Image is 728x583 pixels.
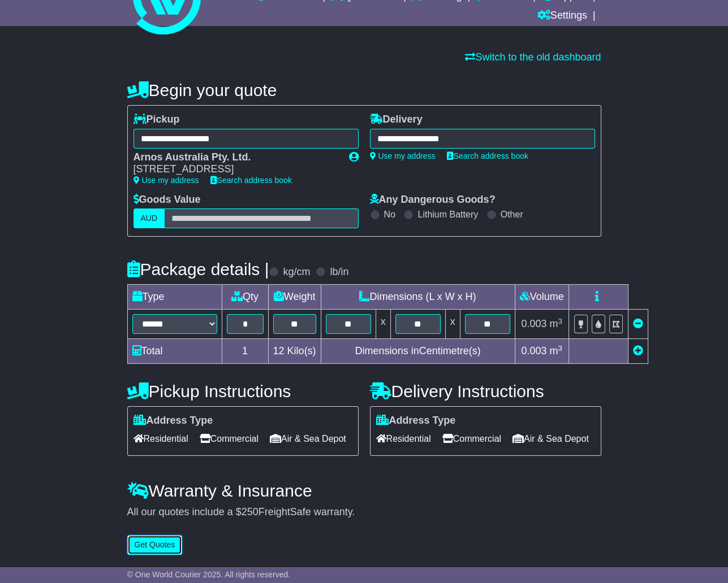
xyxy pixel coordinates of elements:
[321,339,515,364] td: Dimensions in Centimetre(s)
[558,344,562,353] sup: 3
[133,194,201,206] label: Goods Value
[370,151,436,160] a: Use my address
[521,318,546,329] span: 0.003
[133,208,165,228] label: AUD
[521,345,546,356] span: 0.003
[127,81,601,99] h4: Begin your quote
[268,339,321,364] td: Kilo(s)
[242,506,259,517] span: 250
[222,285,268,310] td: Qty
[633,318,643,329] a: Remove this item
[370,114,423,126] label: Delivery
[370,194,496,206] label: Any Dangerous Goods?
[268,285,321,310] td: Weight
[133,114,180,126] label: Pickup
[442,430,501,447] span: Commercial
[127,481,601,500] h4: Warranty & Insurance
[515,285,568,310] td: Volume
[133,163,338,176] div: [STREET_ADDRESS]
[465,51,601,63] a: Switch to the old dashboard
[512,430,589,447] span: Air & Sea Depot
[222,339,268,364] td: 1
[330,266,348,279] label: lb/in
[127,339,222,364] td: Total
[417,209,478,220] label: Lithium Battery
[549,318,562,329] span: m
[127,570,291,579] span: © One World Courier 2025. All rights reserved.
[133,415,213,427] label: Address Type
[447,151,528,160] a: Search address book
[370,382,601,401] h4: Delivery Instructions
[384,209,395,220] label: No
[133,430,188,447] span: Residential
[127,535,183,555] button: Get Quotes
[376,430,431,447] span: Residential
[133,151,338,164] div: Arnos Australia Pty. Ltd.
[558,317,562,325] sup: 3
[549,345,562,356] span: m
[270,430,346,447] span: Air & Sea Depot
[376,415,456,427] label: Address Type
[501,209,523,220] label: Other
[127,285,222,310] td: Type
[127,506,601,519] div: All our quotes include a $ FreightSafe warranty.
[127,260,269,279] h4: Package details |
[127,382,359,401] h4: Pickup Instructions
[133,176,199,185] a: Use my address
[376,310,390,339] td: x
[210,176,292,185] a: Search address book
[321,285,515,310] td: Dimensions (L x W x H)
[445,310,460,339] td: x
[200,430,259,447] span: Commercial
[537,7,587,26] a: Settings
[273,345,285,356] span: 12
[283,266,310,279] label: kg/cm
[633,345,643,356] a: Add new item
